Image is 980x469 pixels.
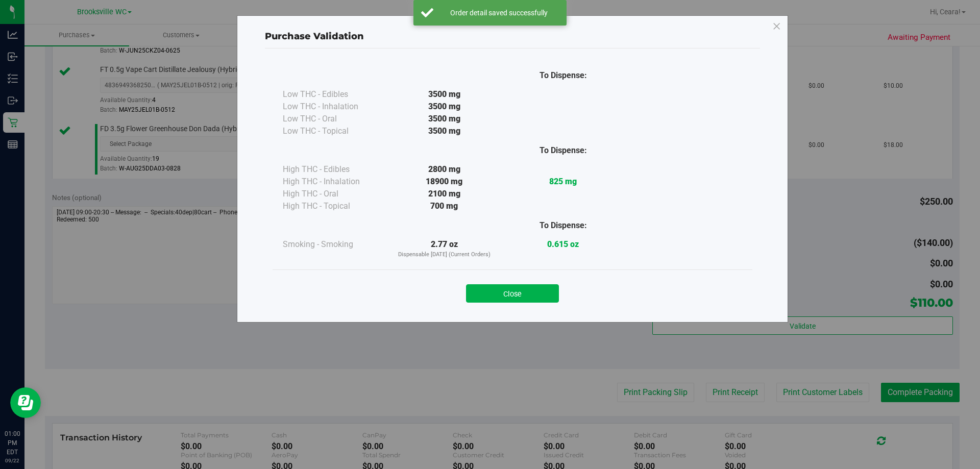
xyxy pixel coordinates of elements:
[439,8,559,18] div: Order detail saved successfully
[283,101,385,113] div: Low THC - Inhalation
[549,177,577,186] strong: 825 mg
[547,239,579,249] strong: 0.615 oz
[385,113,504,125] div: 3500 mg
[385,88,504,101] div: 3500 mg
[504,69,623,82] div: To Dispense:
[385,101,504,113] div: 3500 mg
[283,163,385,176] div: High THC - Edibles
[283,125,385,137] div: Low THC - Topical
[283,188,385,200] div: High THC - Oral
[385,125,504,137] div: 3500 mg
[385,176,504,188] div: 18900 mg
[504,219,623,232] div: To Dispense:
[385,188,504,200] div: 2100 mg
[466,284,559,303] button: Close
[265,31,364,42] span: Purchase Validation
[283,238,385,251] div: Smoking - Smoking
[283,200,385,212] div: High THC - Topical
[385,200,504,212] div: 700 mg
[385,238,504,259] div: 2.77 oz
[385,251,504,259] p: Dispensable [DATE] (Current Orders)
[283,176,385,188] div: High THC - Inhalation
[10,387,41,418] iframe: Resource center
[385,163,504,176] div: 2800 mg
[283,88,385,101] div: Low THC - Edibles
[283,113,385,125] div: Low THC - Oral
[504,144,623,157] div: To Dispense:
